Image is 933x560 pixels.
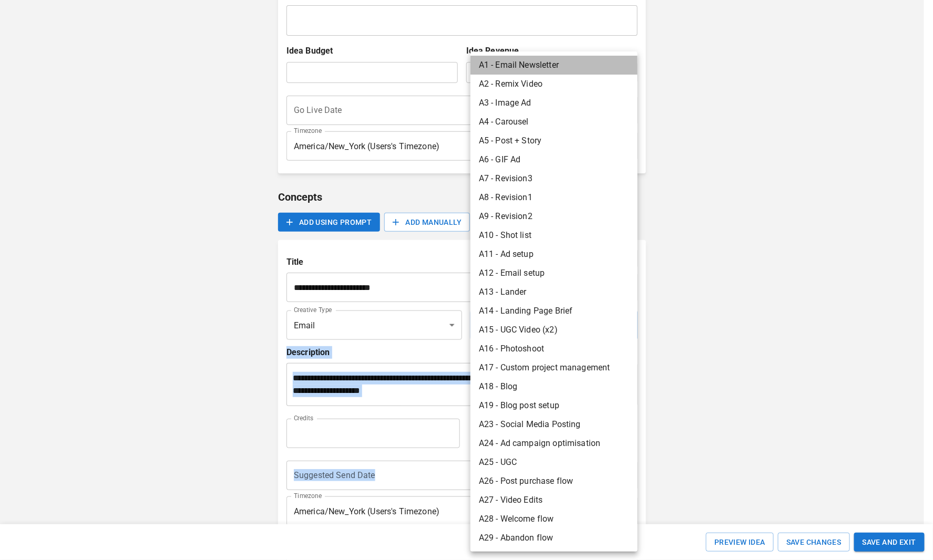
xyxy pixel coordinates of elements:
li: A17 - Custom project management [470,358,638,377]
li: A15 - UGC Video (x2) [470,320,638,339]
li: A9 - Revision2 [470,207,638,226]
li: A19 - Blog post setup [470,396,638,415]
li: A26 - Post purchase flow [470,472,638,491]
li: A14 - Landing Page Brief [470,302,638,320]
li: A16 - Photoshoot [470,339,638,358]
li: A5 - Post + Story [470,131,638,150]
li: A12 - Email setup [470,264,638,283]
li: A28 - Welcome flow [470,510,638,528]
li: A1 - Email Newsletter [470,56,638,75]
li: A13 - Lander [470,283,638,302]
li: A3 - Image Ad [470,94,638,112]
li: A25 - UGC [470,453,638,472]
li: A7 - Revision3 [470,169,638,188]
li: A8 - Revision1 [470,188,638,207]
li: A24 - Ad campaign optimisation [470,434,638,453]
li: A10 - Shot list [470,226,638,245]
li: A27 - Video Edits [470,491,638,510]
li: A6 - GIF Ad [470,150,638,169]
li: A18 - Blog [470,377,638,396]
li: A11 - Ad setup [470,245,638,264]
li: A23 - Social Media Posting [470,415,638,434]
li: A2 - Remix Video [470,75,638,94]
li: A29 - Abandon flow [470,528,638,547]
li: A4 - Carousel [470,112,638,131]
